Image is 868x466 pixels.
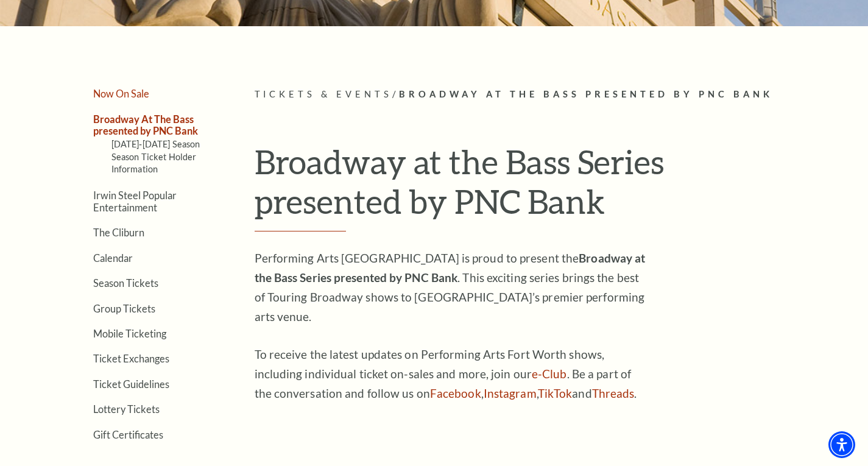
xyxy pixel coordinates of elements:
a: Gift Certificates [93,429,163,440]
a: Threads - open in a new tab [592,386,635,400]
a: [DATE]-[DATE] Season [111,139,200,149]
p: To receive the latest updates on Performing Arts Fort Worth shows, including individual ticket on... [255,345,651,403]
a: Lottery Tickets [93,403,160,415]
span: Broadway At The Bass presented by PNC Bank [399,89,773,99]
a: Calendar [93,252,133,264]
a: Mobile Ticketing [93,328,166,339]
div: Accessibility Menu [828,431,855,458]
h1: Broadway at the Bass Series presented by PNC Bank [255,142,812,231]
a: Now On Sale [93,88,149,99]
strong: Broadway at the Bass Series presented by PNC Bank [255,251,646,284]
a: TikTok - open in a new tab [538,386,573,400]
a: Season Tickets [93,277,158,289]
a: Broadway At The Bass presented by PNC Bank [93,113,198,136]
p: / [255,87,812,102]
a: Irwin Steel Popular Entertainment [93,189,177,213]
p: Performing Arts [GEOGRAPHIC_DATA] is proud to present the . This exciting series brings the best ... [255,249,651,327]
a: Season Ticket Holder Information [111,152,197,174]
a: Instagram - open in a new tab [484,386,537,400]
a: Facebook - open in a new tab [430,386,481,400]
a: The Cliburn [93,227,144,238]
a: e-Club [532,367,567,381]
a: Ticket Guidelines [93,378,169,390]
a: Group Tickets [93,303,155,314]
a: Ticket Exchanges [93,353,169,364]
span: Tickets & Events [255,89,393,99]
